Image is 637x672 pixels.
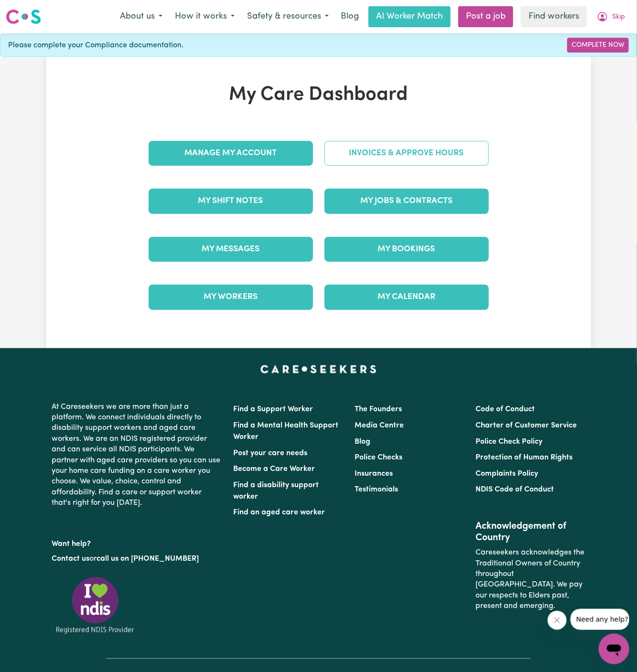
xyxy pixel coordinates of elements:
a: My Messages [149,237,313,262]
a: Complaints Policy [475,470,538,478]
a: Testimonials [355,486,398,493]
a: The Founders [355,405,402,413]
a: Find a Support Worker [234,405,313,413]
a: NDIS Code of Conduct [475,486,554,493]
a: Contact us [52,555,90,563]
a: Police Checks [355,454,402,461]
a: Find workers [521,6,587,27]
span: Skip [612,12,625,22]
img: Registered NDIS provider [52,576,138,635]
button: My Account [591,7,631,27]
iframe: Message from company [571,609,629,630]
a: call us on [PHONE_NUMBER] [97,555,199,563]
a: Police Check Policy [475,438,542,446]
h1: My Care Dashboard [143,84,495,107]
p: Want help? [52,535,222,549]
a: Insurances [355,470,393,478]
a: Code of Conduct [475,405,535,413]
a: Complete Now [567,38,629,53]
a: My Shift Notes [149,189,313,213]
a: My Calendar [324,285,489,309]
a: Post your care needs [234,449,308,457]
a: Blog [355,438,370,446]
a: Become a Care Worker [234,465,315,473]
a: My Workers [149,285,313,309]
h2: Acknowledgement of Country [475,521,585,544]
iframe: Button to launch messaging window [599,634,629,664]
iframe: Close message [548,611,567,630]
a: Careseekers logo [6,6,41,28]
a: Careseekers home page [260,365,377,373]
a: Find an aged care worker [234,509,325,516]
a: My Jobs & Contracts [324,189,489,213]
a: Blog [335,6,365,27]
a: Find a disability support worker [234,481,319,501]
a: AI Worker Match [368,6,451,27]
p: At Careseekers we are more than just a platform. We connect individuals directly to disability su... [52,398,222,512]
a: Media Centre [355,422,404,429]
a: Find a Mental Health Support Worker [234,422,339,441]
img: Careseekers logo [6,8,41,25]
a: Protection of Human Rights [475,454,572,461]
a: Post a job [458,6,513,27]
p: or [52,550,222,568]
a: Manage My Account [149,141,313,166]
button: About us [114,7,169,27]
button: Safety & resources [241,7,335,27]
a: Charter of Customer Service [475,422,577,429]
button: How it works [169,7,241,27]
a: My Bookings [324,237,489,262]
p: Careseekers acknowledges the Traditional Owners of Country throughout [GEOGRAPHIC_DATA]. We pay o... [475,544,585,615]
span: Please complete your Compliance documentation. [8,40,184,51]
a: Invoices & Approve Hours [324,141,489,166]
